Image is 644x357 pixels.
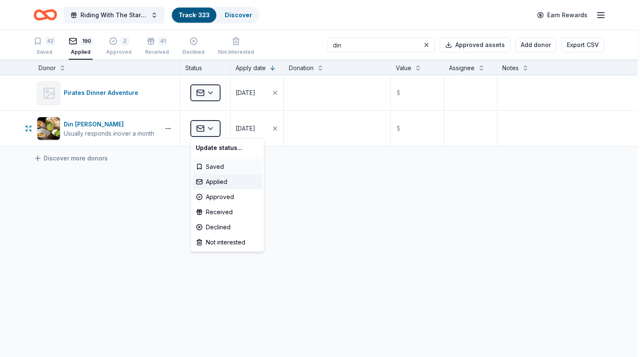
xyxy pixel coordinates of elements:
div: Approved [192,189,262,205]
div: Saved [192,159,262,174]
div: Declined [192,220,262,235]
div: Update status... [192,140,262,155]
div: Received [192,205,262,220]
div: Not interested [192,235,262,250]
div: Applied [192,174,262,189]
